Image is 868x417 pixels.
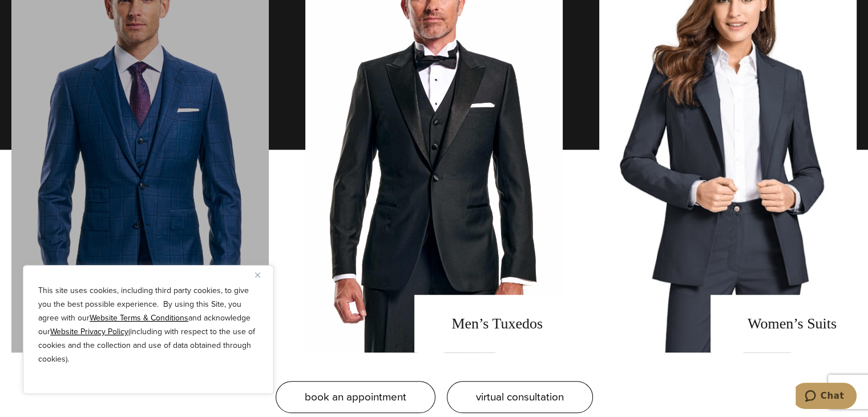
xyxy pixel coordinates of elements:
[305,388,406,405] span: book an appointment
[38,284,259,366] p: This site uses cookies, including third party cookies, to give you the best possible experience. ...
[255,268,269,282] button: Close
[447,381,593,413] a: virtual consultation
[255,272,260,278] img: Close
[90,312,188,324] a: Website Terms & Conditions
[50,326,128,338] a: Website Privacy Policy
[276,381,435,413] a: book an appointment
[476,388,564,405] span: virtual consultation
[796,383,857,411] iframe: Abre un widget desde donde se puede chatear con uno de los agentes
